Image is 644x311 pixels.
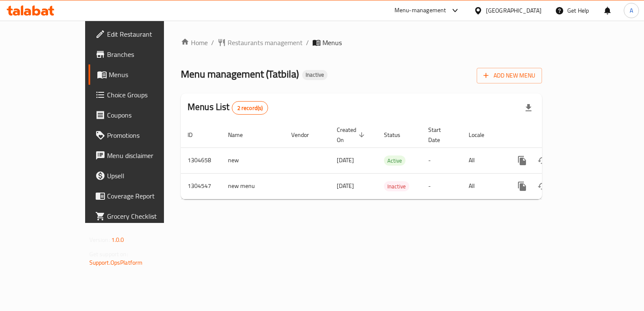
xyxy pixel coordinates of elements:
a: Menu disclaimer [89,145,193,166]
li: / [211,38,214,48]
td: All [462,147,505,173]
span: A [630,6,633,15]
span: Branches [107,49,186,59]
span: [DATE] [337,180,354,191]
span: Restaurants management [228,38,303,48]
a: Home [181,38,208,48]
span: Version: [89,234,110,245]
span: Vendor [291,130,320,140]
button: Change Status [532,150,553,171]
div: Inactive [384,181,409,191]
span: Active [384,156,405,166]
li: / [306,38,309,48]
button: Change Status [532,176,553,196]
span: Upsell [107,171,186,181]
div: Inactive [302,70,327,80]
span: Inactive [384,182,409,191]
span: Menus [109,70,186,80]
nav: breadcrumb [181,38,542,48]
a: Coverage Report [89,186,193,206]
a: Menus [89,64,193,85]
a: Support.OpsPlatform [89,257,143,268]
span: Coverage Report [107,191,186,201]
button: more [512,150,532,171]
h2: Menus List [188,101,268,115]
span: Choice Groups [107,90,186,100]
th: Actions [505,122,600,148]
div: Total records count [232,101,268,115]
span: Menu management ( Tatbila ) [181,64,299,83]
a: Edit Restaurant [89,24,193,44]
a: Branches [89,44,193,64]
button: Add New Menu [477,68,542,83]
span: Menus [322,38,342,48]
td: All [462,173,505,199]
a: Promotions [89,125,193,145]
span: Get support on: [89,249,128,260]
span: Inactive [302,71,327,78]
div: Active [384,155,405,166]
a: Choice Groups [89,85,193,105]
div: Menu-management [394,5,446,16]
span: Locale [469,130,495,140]
span: Start Date [428,125,452,145]
span: Coupons [107,110,186,120]
span: Grocery Checklist [107,211,186,221]
td: 1304658 [181,147,221,173]
a: Coupons [89,105,193,125]
span: Status [384,130,411,140]
a: Restaurants management [217,38,303,48]
span: ID [188,130,204,140]
table: enhanced table [181,122,600,199]
span: Created On [337,125,367,145]
span: Promotions [107,130,186,140]
td: - [421,173,462,199]
span: Add New Menu [483,70,535,81]
div: Export file [518,98,539,118]
a: Grocery Checklist [89,206,193,226]
button: more [512,176,532,196]
td: new [221,147,284,173]
td: - [421,147,462,173]
div: [GEOGRAPHIC_DATA] [486,6,542,15]
td: 1304547 [181,173,221,199]
span: Edit Restaurant [107,29,186,39]
a: Upsell [89,166,193,186]
span: 1.0.0 [111,234,124,245]
span: 2 record(s) [232,104,268,112]
span: [DATE] [337,155,354,166]
span: Menu disclaimer [107,150,186,161]
td: new menu [221,173,284,199]
span: Name [228,130,254,140]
